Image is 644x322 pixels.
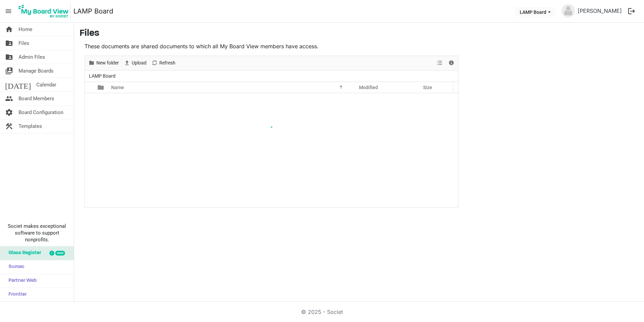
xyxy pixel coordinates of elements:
[79,28,639,39] h3: Files
[301,308,343,315] a: © 2025 - Societ
[5,288,27,301] span: Frontier
[19,92,54,105] span: Board Members
[5,23,13,36] span: home
[19,23,32,36] span: Home
[17,3,71,20] img: My Board View Logo
[19,119,42,133] span: Templates
[624,4,639,18] button: logout
[73,4,113,18] a: LAMP Board
[5,106,13,119] span: settings
[19,64,54,78] span: Manage Boards
[5,274,37,288] span: Partner Web
[515,7,555,17] button: LAMP Board dropdownbutton
[85,42,458,50] p: These documents are shared documents to which all My Board View members have access.
[5,119,13,133] span: construction
[19,50,45,64] span: Admin Files
[5,78,31,91] span: [DATE]
[575,4,624,18] a: [PERSON_NAME]
[561,4,575,18] img: no-profile-picture.svg
[19,106,63,119] span: Board Configuration
[5,260,24,274] span: Sumac
[2,5,15,18] span: menu
[3,223,71,243] span: Societ makes exceptional software to support nonprofits.
[5,36,13,50] span: folder_shared
[5,92,13,105] span: people
[17,3,73,20] a: My Board View Logo
[36,78,56,91] span: Calendar
[5,64,13,78] span: switch_account
[5,50,13,64] span: folder_shared
[5,246,41,260] span: Glass Register
[19,36,29,50] span: Files
[55,251,65,256] div: new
